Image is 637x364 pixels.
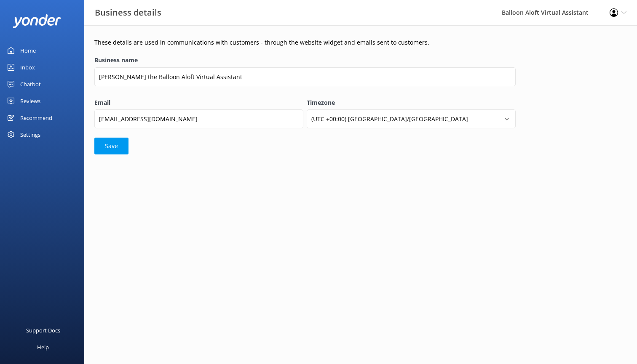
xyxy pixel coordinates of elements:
img: yonder-white-logo.png [13,14,61,28]
label: Timezone [307,98,516,107]
label: Email [94,98,303,107]
div: Settings [20,126,40,143]
div: Home [20,42,36,59]
div: Help [37,339,49,356]
div: Recommend [20,109,52,126]
h3: Business details [95,6,161,19]
p: These details are used in communications with customers - through the website widget and emails s... [94,38,516,47]
div: Support Docs [26,322,60,339]
div: Reviews [20,93,40,109]
button: Save [94,138,128,154]
label: Business name [94,56,516,65]
div: Inbox [20,59,35,76]
div: Chatbot [20,76,41,93]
